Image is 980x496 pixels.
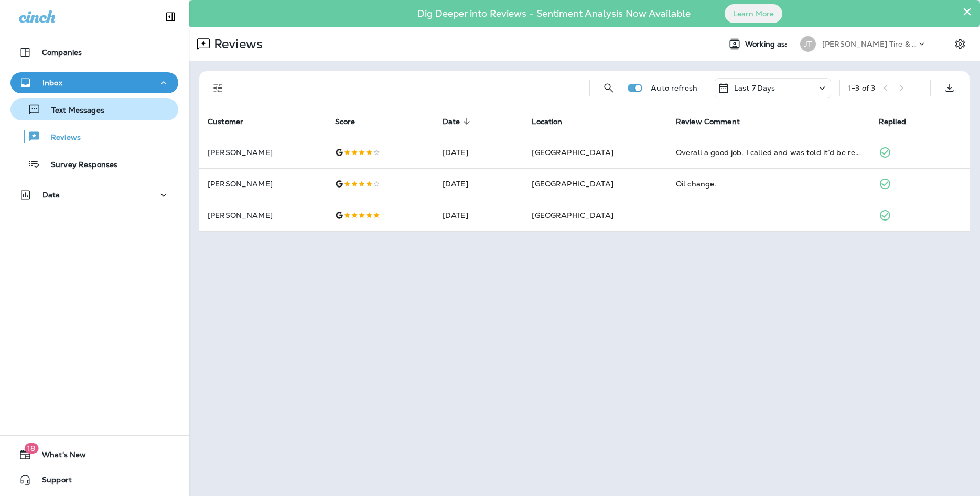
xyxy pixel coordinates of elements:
[434,200,524,231] td: [DATE]
[879,117,906,126] span: Replied
[532,117,576,126] span: Location
[951,35,970,53] button: Settings
[734,84,776,92] p: Last 7 Days
[156,6,185,27] button: Collapse Sidebar
[434,168,524,200] td: [DATE]
[335,117,369,126] span: Score
[725,4,782,23] button: Learn More
[24,443,38,454] span: 18
[335,117,356,126] span: Score
[434,137,524,168] td: [DATE]
[962,3,972,20] button: Close
[42,79,62,87] p: Inbox
[676,117,740,126] span: Review Comment
[208,180,318,188] p: [PERSON_NAME]
[879,117,920,126] span: Replied
[939,78,960,98] button: Export as CSV
[10,469,178,490] button: Support
[532,117,562,126] span: Location
[208,78,229,98] button: Filters
[10,126,178,148] button: Reviews
[676,117,753,126] span: Review Comment
[676,147,862,158] div: Overall a good job. I called and was told it’d be ready between 5 and 5:30. When I got there (I h...
[42,48,82,57] p: Companies
[208,117,243,126] span: Customer
[10,444,178,465] button: 18What's New
[800,36,816,52] div: JT
[31,450,86,463] span: What's New
[651,84,697,92] p: Auto refresh
[745,40,790,49] span: Working as:
[31,476,72,488] span: Support
[10,72,178,93] button: Inbox
[10,42,178,63] button: Companies
[208,148,318,157] p: [PERSON_NAME]
[40,133,81,143] p: Reviews
[42,191,60,199] p: Data
[10,184,178,205] button: Data
[443,117,460,126] span: Date
[10,153,178,175] button: Survey Responses
[387,12,721,15] p: Dig Deeper into Reviews - Sentiment Analysis Now Available
[532,179,613,189] span: [GEOGRAPHIC_DATA]
[208,211,318,219] p: [PERSON_NAME]
[822,40,917,48] p: [PERSON_NAME] Tire & Auto
[443,117,474,126] span: Date
[210,36,263,52] p: Reviews
[532,148,613,157] span: [GEOGRAPHIC_DATA]
[208,117,257,126] span: Customer
[532,211,613,220] span: [GEOGRAPHIC_DATA]
[676,179,862,189] div: Oil change.
[41,106,104,116] p: Text Messages
[40,160,117,170] p: Survey Responses
[848,84,875,92] div: 1 - 3 of 3
[10,98,178,120] button: Text Messages
[598,78,619,98] button: Search Reviews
